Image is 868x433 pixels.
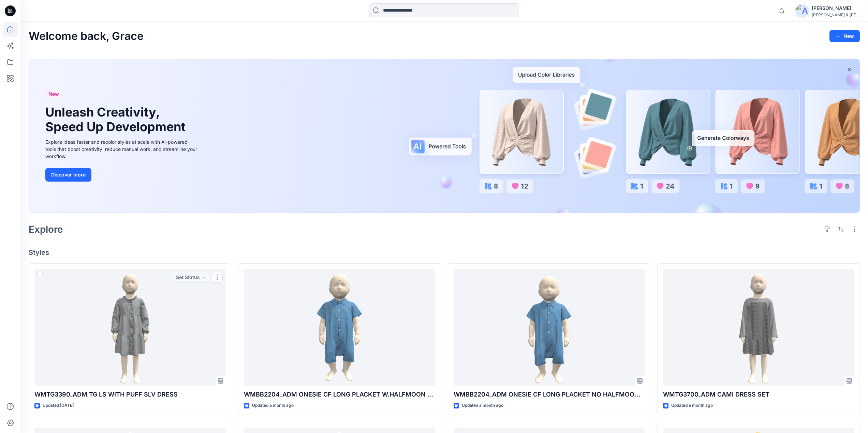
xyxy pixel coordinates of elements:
[252,402,294,409] p: Updated a month ago
[244,390,435,399] p: WMBB2204_ADM ONESIE CF LONG PLACKET W.HALFMOON colorways update 8.1
[663,390,854,399] p: WMTG3700_ADM CAMI DRESS SET
[671,402,713,409] p: Updated a month ago
[244,269,435,386] a: WMBB2204_ADM ONESIE CF LONG PLACKET W.HALFMOON colorways update 8.1
[29,224,63,235] h2: Explore
[45,168,199,182] a: Discover more
[34,269,225,386] a: WMTG3390_ADM TG LS WITH PUFF SLV DRESS
[34,390,225,399] p: WMTG3390_ADM TG LS WITH PUFF SLV DRESS
[43,402,74,409] p: Updated [DATE]
[454,390,645,399] p: WMBB2204_ADM ONESIE CF LONG PLACKET NO HALFMOON colorways update 7.28
[812,12,859,17] div: [PERSON_NAME] & [PERSON_NAME]
[29,30,144,43] h2: Welcome back, Grace
[795,4,809,18] img: avatar
[829,30,860,42] button: New
[45,138,199,160] div: Explore ideas faster and recolor styles at scale with AI-powered tools that boost creativity, red...
[29,248,860,257] h4: Styles
[454,269,645,386] a: WMBB2204_ADM ONESIE CF LONG PLACKET NO HALFMOON colorways update 7.28
[45,105,189,134] h1: Unleash Creativity, Speed Up Development
[45,168,91,182] button: Discover more
[462,402,503,409] p: Updated a month ago
[812,4,859,12] div: [PERSON_NAME]
[48,90,59,98] span: New
[663,269,854,386] a: WMTG3700_ADM CAMI DRESS SET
